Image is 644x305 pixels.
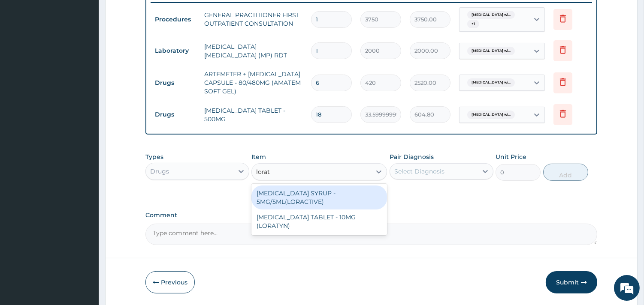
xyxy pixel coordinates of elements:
[151,43,200,59] td: Laboratory
[151,12,200,27] td: Procedures
[467,20,479,28] span: + 1
[467,47,515,55] span: [MEDICAL_DATA] wi...
[200,6,307,32] td: GENERAL PRACTITIONER FIRST OUTPATIENT CONSULTATION
[390,152,434,161] label: Pair Diagnosis
[467,111,515,119] span: [MEDICAL_DATA] wi...
[467,78,515,87] span: [MEDICAL_DATA] wi...
[151,75,200,91] td: Drugs
[394,167,444,176] div: Select Diagnosis
[546,271,597,293] button: Submit
[200,66,307,100] td: ARTEMETER + [MEDICAL_DATA] CAPSULE - 80/480MG (AMATEM SOFT GEL)
[145,271,195,293] button: Previous
[50,96,118,182] span: We're online!
[200,102,307,128] td: [MEDICAL_DATA] TABLET - 500MG
[251,152,266,161] label: Item
[16,43,35,64] img: d_794563401_company_1708531726252_794563401
[251,185,387,209] div: [MEDICAL_DATA] SYRUP - 5MG/5ML(LORACTIVE)
[467,11,515,19] span: [MEDICAL_DATA] wi...
[145,212,597,219] label: Comment
[45,48,144,59] div: Chat with us now
[145,153,163,161] label: Types
[150,167,169,176] div: Drugs
[151,107,200,123] td: Drugs
[200,38,307,64] td: [MEDICAL_DATA] [MEDICAL_DATA] (MP) RDT
[4,209,163,239] textarea: Type your message and hit 'Enter'
[543,164,588,181] button: Add
[141,4,161,25] div: Minimize live chat window
[496,152,526,161] label: Unit Price
[251,209,387,233] div: [MEDICAL_DATA] TABLET - 10MG (LORATYN)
